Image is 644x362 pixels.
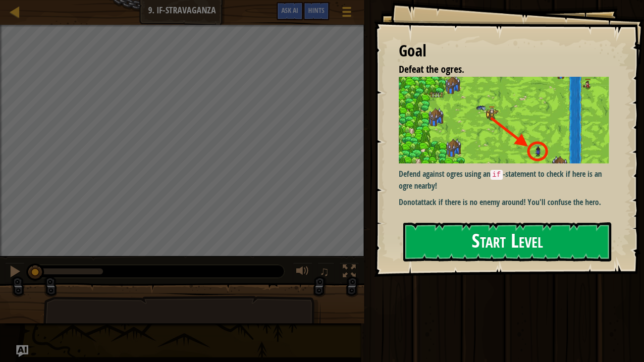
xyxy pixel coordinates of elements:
code: if [490,170,503,180]
li: Defeat the ogres. [386,62,607,77]
button: Show game menu [334,2,359,25]
button: ♫ [318,262,334,283]
span: Defeat the ogres. [399,62,464,76]
p: Do attack if there is no enemy around! You'll confuse the hero. [399,197,610,208]
button: Start Level [403,222,612,261]
span: Hints [308,5,324,15]
strong: not [407,197,418,207]
button: Ctrl + P: Pause [5,262,25,283]
button: Ask AI [16,345,28,357]
span: ♫ [320,264,329,279]
p: Defend against ogres using an -statement to check if here is an ogre nearby! [399,168,610,191]
button: Toggle fullscreen [339,262,359,283]
img: Ifs [399,77,610,164]
div: Goal [399,40,610,62]
button: Adjust volume [293,262,313,283]
span: Ask AI [281,5,298,15]
button: Ask AI [276,2,303,20]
